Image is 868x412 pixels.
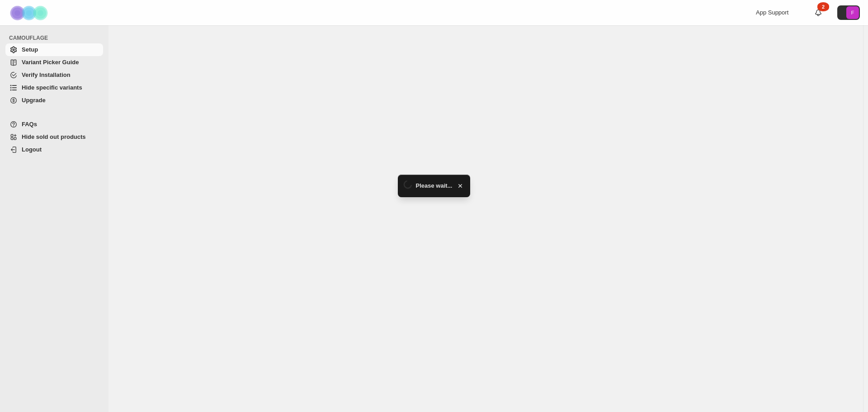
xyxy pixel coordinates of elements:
span: App Support [756,9,788,16]
button: Avatar with initials F [837,5,860,20]
span: Please wait... [416,181,453,190]
div: 2 [817,2,829,11]
span: Verify Installation [22,71,71,78]
a: FAQs [5,118,103,131]
span: Variant Picker Guide [22,59,79,66]
span: CAMOUFLAGE [9,34,104,42]
a: Logout [5,143,103,156]
span: Upgrade [22,97,46,104]
a: Hide specific variants [5,81,103,94]
span: Avatar with initials F [846,6,859,19]
a: 2 [814,8,823,17]
span: Hide specific variants [22,84,82,91]
img: Camouflage [7,0,52,25]
span: Setup [22,46,38,53]
span: Logout [22,146,42,153]
a: Variant Picker Guide [5,56,103,69]
text: F [851,10,854,15]
a: Setup [5,43,103,56]
a: Hide sold out products [5,131,103,143]
span: Hide sold out products [22,133,86,140]
a: Upgrade [5,94,103,107]
a: Verify Installation [5,69,103,81]
span: FAQs [22,121,37,128]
